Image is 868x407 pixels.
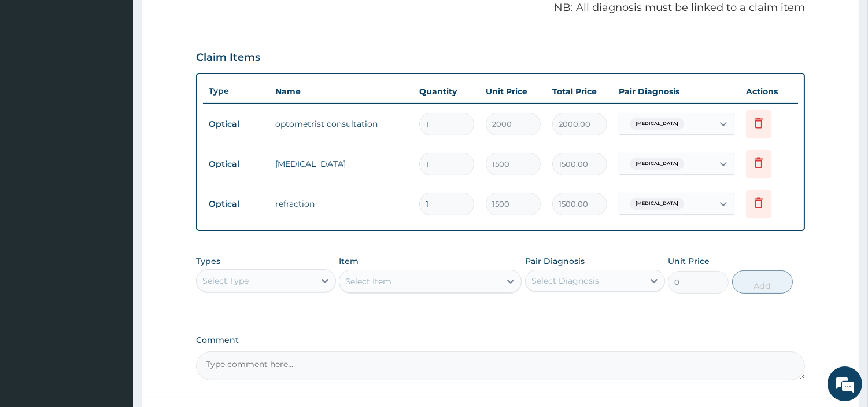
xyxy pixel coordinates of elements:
[196,1,805,16] p: NB: All diagnosis must be linked to a claim item
[60,65,194,80] div: Chat with us now
[531,275,599,287] div: Select Diagnosis
[190,6,217,34] div: Minimize live chat window
[203,193,269,215] td: Optical
[196,52,260,64] h3: Claim Items
[413,80,480,103] th: Quantity
[269,152,413,175] td: [MEDICAL_DATA]
[630,118,684,130] span: [MEDICAL_DATA]
[202,275,249,287] div: Select Type
[546,80,613,103] th: Total Price
[196,335,805,345] label: Comment
[6,278,220,319] textarea: Type your message and hit 'Enter'
[732,270,793,294] button: Add
[269,112,413,135] td: optometrist consultation
[525,255,585,267] label: Pair Diagnosis
[67,127,160,244] span: We're online!
[269,192,413,215] td: refraction
[203,153,269,175] td: Optical
[339,255,359,267] label: Item
[740,80,798,103] th: Actions
[269,80,413,103] th: Name
[21,58,47,87] img: d_794563401_company_1708531726252_794563401
[203,113,269,135] td: Optical
[480,80,546,103] th: Unit Price
[668,255,710,267] label: Unit Price
[613,80,740,103] th: Pair Diagnosis
[630,158,684,170] span: [MEDICAL_DATA]
[630,198,684,210] span: [MEDICAL_DATA]
[196,256,220,266] label: Types
[203,80,269,102] th: Type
